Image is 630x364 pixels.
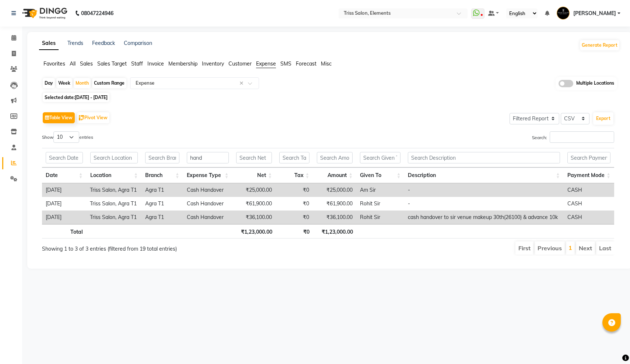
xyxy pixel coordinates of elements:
[564,167,614,183] th: Payment Mode: activate to sort column ascending
[147,60,164,67] span: Invoice
[404,167,563,183] th: Description: activate to sort column ascending
[576,80,614,87] span: Multiple Locations
[573,10,616,17] span: [PERSON_NAME]
[70,60,76,67] span: All
[56,78,72,88] div: Week
[80,60,93,67] span: Sales
[42,167,87,183] th: Date: activate to sort column ascending
[276,224,313,238] th: ₹0
[43,60,65,67] span: Favorites
[557,7,570,20] img: Rohit Maheshwari
[42,224,87,238] th: Total
[187,152,229,163] input: Search Expense Type
[532,131,614,143] label: Search:
[356,211,404,224] td: Rohit Sir
[568,244,572,251] a: 1
[53,131,79,143] select: Showentries
[67,40,83,46] a: Trends
[404,183,564,197] td: -
[232,224,276,238] th: ₹1,23,000.00
[313,211,356,224] td: ₹36,100.00
[580,40,619,50] button: Generate Report
[183,197,232,211] td: Cash Handover
[43,93,109,102] span: Selected date:
[141,211,183,224] td: Agra T1
[183,183,232,197] td: Cash Handover
[81,3,113,24] b: 08047224946
[356,197,404,211] td: Rohit Sir
[239,79,246,87] span: Clear all
[236,152,272,163] input: Search Net
[202,60,224,67] span: Inventory
[550,131,614,143] input: Search:
[42,183,86,197] td: [DATE]
[39,37,59,50] a: Sales
[86,211,141,224] td: Triss Salon, Agra T1
[86,183,141,197] td: Triss Salon, Agra T1
[564,197,614,211] td: CASH
[168,60,197,67] span: Membership
[360,152,400,163] input: Search Given To
[141,197,183,211] td: Agra T1
[141,183,183,197] td: Agra T1
[313,197,356,211] td: ₹61,900.00
[276,183,313,197] td: ₹0
[228,60,252,67] span: Customer
[564,183,614,197] td: CASH
[356,167,404,183] th: Given To: activate to sort column ascending
[42,241,274,253] div: Showing 1 to 3 of 3 entries (filtered from 19 total entries)
[313,224,357,238] th: ₹1,23,000.00
[90,152,138,163] input: Search Location
[408,152,560,163] input: Search Description
[276,167,313,183] th: Tax: activate to sort column ascending
[279,152,309,163] input: Search Tax
[79,115,84,121] img: pivot.png
[232,197,276,211] td: ₹61,900.00
[256,60,276,67] span: Expense
[43,112,75,123] button: Table View
[356,183,404,197] td: Am Sir
[124,40,152,46] a: Comparison
[276,211,313,224] td: ₹0
[599,335,623,357] iframe: chat widget
[404,197,564,211] td: -
[43,78,55,88] div: Day
[46,152,83,163] input: Search Date
[183,167,232,183] th: Expense Type: activate to sort column ascending
[42,197,86,211] td: [DATE]
[232,211,276,224] td: ₹36,100.00
[232,183,276,197] td: ₹25,000.00
[74,78,91,88] div: Month
[92,78,126,88] div: Custom Range
[86,197,141,211] td: Triss Salon, Agra T1
[321,60,332,67] span: Misc
[232,167,276,183] th: Net: activate to sort column ascending
[42,211,86,224] td: [DATE]
[317,152,353,163] input: Search Amount
[145,152,179,163] input: Search Branch
[77,112,109,123] button: Pivot View
[593,112,613,125] button: Export
[19,3,69,24] img: logo
[567,152,610,163] input: Search Payment Mode
[313,167,357,183] th: Amount: activate to sort column ascending
[280,60,291,67] span: SMS
[42,131,93,143] label: Show entries
[87,167,142,183] th: Location: activate to sort column ascending
[141,167,183,183] th: Branch: activate to sort column ascending
[564,211,614,224] td: CASH
[75,95,108,100] span: [DATE] - [DATE]
[276,197,313,211] td: ₹0
[404,211,564,224] td: cash handover to sir venue makeup 30th(26100) & advance 10k
[97,60,127,67] span: Sales Target
[92,40,115,46] a: Feedback
[183,211,232,224] td: Cash Handover
[313,183,356,197] td: ₹25,000.00
[296,60,316,67] span: Forecast
[131,60,143,67] span: Staff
